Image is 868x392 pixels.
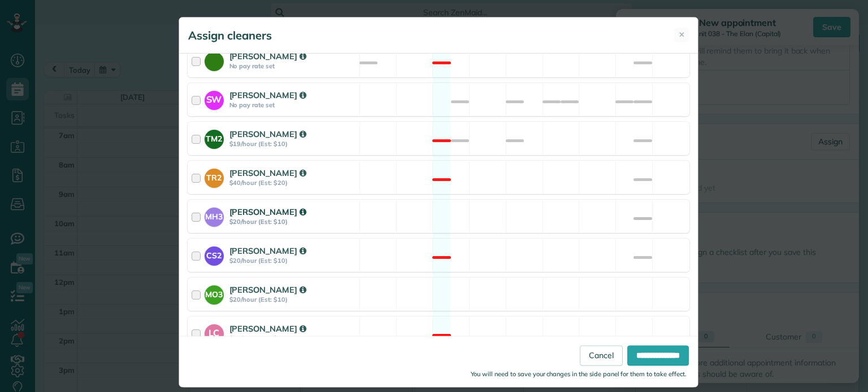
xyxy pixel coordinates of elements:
strong: $20/hour (Est: $10) [229,218,356,226]
strong: [PERSON_NAME] [229,206,306,217]
strong: $40/hour (Est: $20) [229,179,356,187]
a: Cancel [580,346,623,366]
strong: CS2 [205,246,224,262]
strong: LC [205,324,224,340]
strong: No pay rate set [229,62,356,70]
strong: [PERSON_NAME] [229,168,306,178]
strong: [PERSON_NAME] [229,245,306,256]
strong: SW [205,91,224,107]
strong: $19/hour (Est: $10) [229,140,356,148]
strong: MO3 [205,285,224,301]
strong: [PERSON_NAME] [229,284,306,295]
h5: Assign cleaners [188,28,272,43]
small: You will need to save your changes in the side panel for them to take effect. [471,371,687,378]
strong: [PERSON_NAME] [229,51,306,61]
strong: [PERSON_NAME] [229,129,306,139]
span: ✕ [679,29,685,40]
strong: MH3 [205,208,224,223]
strong: $20/hour (Est: $10) [229,296,356,303]
strong: [PERSON_NAME] [229,90,306,100]
strong: $20/hour (Est: $10) [229,257,356,265]
strong: TR2 [205,169,224,184]
strong: No pay rate set [229,101,356,109]
strong: $20/hour (Est: $10) [229,334,356,342]
strong: TM2 [205,130,224,145]
strong: [PERSON_NAME] [229,323,306,334]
